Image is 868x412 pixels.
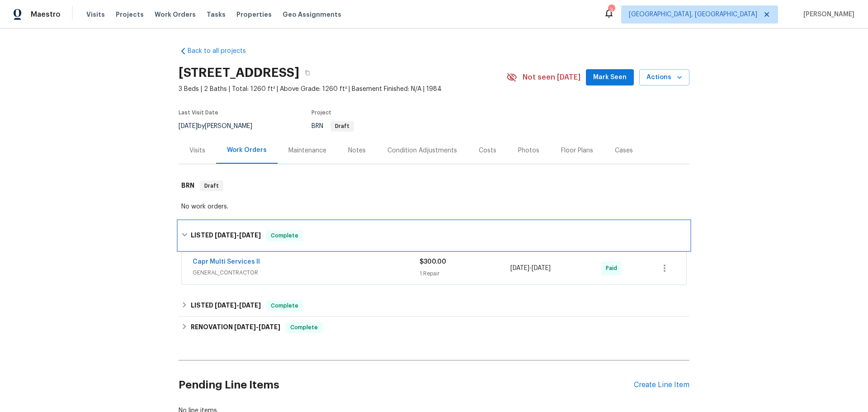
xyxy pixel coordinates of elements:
div: Visits [189,146,205,155]
span: [DATE] [510,265,529,271]
div: Condition Adjustments [387,146,457,155]
span: [DATE] [259,324,280,330]
span: [DATE] [179,123,198,129]
button: Copy Address [299,65,316,81]
span: Mark Seen [593,72,627,83]
div: LISTED [DATE]-[DATE]Complete [179,295,689,317]
span: Paid [606,264,621,273]
h2: [STREET_ADDRESS] [179,68,299,77]
div: Cases [615,146,633,155]
a: Capr Multi Services ll [193,259,260,265]
span: BRN [311,123,354,129]
div: Create Line Item [634,381,689,389]
span: Complete [287,323,321,332]
span: Maestro [31,10,61,19]
div: Photos [518,146,539,155]
span: [DATE] [234,324,256,330]
span: Complete [267,231,302,240]
div: 3 [608,5,614,14]
div: BRN Draft [179,171,689,200]
span: Draft [201,181,222,190]
div: Maintenance [288,146,326,155]
span: Not seen [DATE] [523,73,580,82]
div: LISTED [DATE]-[DATE]Complete [179,221,689,250]
h6: RENOVATION [191,322,280,333]
div: Work Orders [227,146,267,155]
span: Draft [331,123,353,129]
h6: LISTED [191,230,261,241]
span: 3 Beds | 2 Baths | Total: 1260 ft² | Above Grade: 1260 ft² | Basement Finished: N/A | 1984 [179,85,506,94]
span: [DATE] [215,232,236,238]
div: Floor Plans [561,146,593,155]
h6: BRN [181,180,194,191]
span: Work Orders [155,10,196,19]
button: Actions [639,69,689,86]
span: Tasks [207,11,226,18]
span: GENERAL_CONTRACTOR [193,268,420,277]
button: Mark Seen [586,69,634,86]
span: [PERSON_NAME] [800,10,854,19]
div: No work orders. [181,202,687,211]
span: Project [311,110,331,115]
span: Visits [86,10,105,19]
span: [DATE] [215,302,236,308]
span: - [510,264,551,273]
span: Properties [236,10,272,19]
div: Costs [479,146,496,155]
span: [DATE] [239,302,261,308]
h2: Pending Line Items [179,364,634,406]
div: RENOVATION [DATE]-[DATE]Complete [179,317,689,338]
span: Last Visit Date [179,110,218,115]
div: Notes [348,146,366,155]
span: Projects [116,10,144,19]
span: $300.00 [420,259,446,265]
div: 1 Repair [420,269,510,278]
span: Actions [646,72,682,83]
span: [GEOGRAPHIC_DATA], [GEOGRAPHIC_DATA] [629,10,757,19]
span: - [215,302,261,308]
a: Back to all projects [179,47,265,56]
span: [DATE] [532,265,551,271]
div: by [PERSON_NAME] [179,121,263,132]
span: Geo Assignments [283,10,341,19]
span: Complete [267,301,302,310]
span: - [234,324,280,330]
span: [DATE] [239,232,261,238]
h6: LISTED [191,300,261,311]
span: - [215,232,261,238]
